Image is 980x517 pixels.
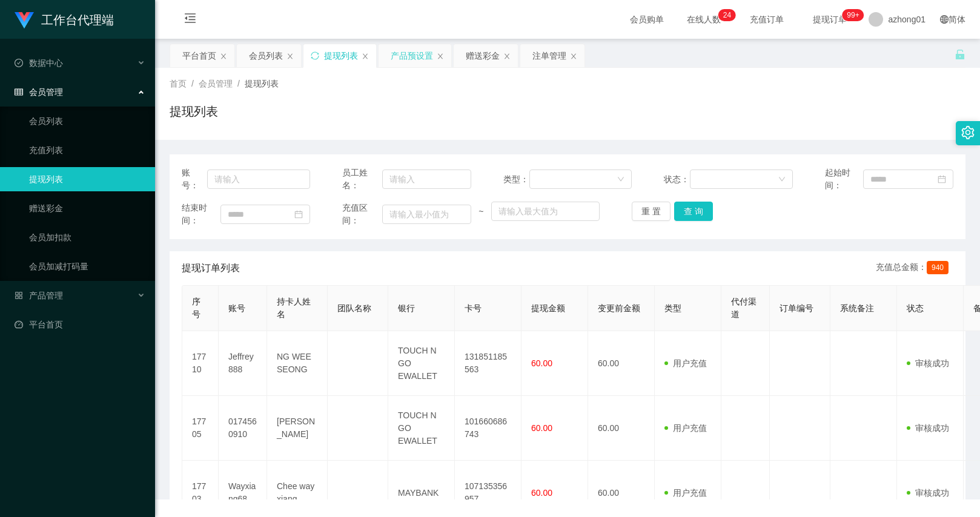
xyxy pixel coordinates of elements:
input: 请输入 [382,170,471,189]
span: 会员管理 [199,79,233,88]
sup: 979 [842,9,864,21]
span: 卡号 [465,303,482,313]
td: 0174560910 [219,396,267,461]
span: 用户充值 [664,488,707,498]
input: 请输入最小值为 [382,205,471,224]
h1: 提现列表 [170,102,218,120]
i: 图标: close [220,53,227,60]
span: 用户充值 [664,423,707,433]
button: 重 置 [632,202,670,221]
span: 提现订单 [807,15,853,24]
span: 结束时间： [182,202,220,227]
span: 940 [927,261,949,274]
i: 图标: appstore-o [15,291,23,300]
img: logo.9652507e.png [15,12,34,29]
i: 图标: close [286,53,294,60]
span: 代付渠道 [731,297,757,319]
div: 产品预设置 [391,44,433,67]
i: 图标: setting [961,126,975,139]
i: 图标: global [940,15,949,24]
span: 账号 [228,303,245,313]
td: NG WEE SEONG [267,331,328,396]
input: 请输入最大值为 [491,202,600,221]
span: 60.00 [531,358,552,368]
p: 4 [727,9,731,21]
span: 订单编号 [780,303,813,313]
span: 充值订单 [744,15,790,24]
td: 60.00 [588,396,655,461]
span: 员工姓名： [342,166,382,192]
p: 2 [723,9,727,21]
i: 图标: check-circle-o [15,59,23,67]
span: 团队名称 [337,303,371,313]
a: 会员加减打码量 [29,254,145,278]
button: 查 询 [674,202,713,221]
i: 图标: table [15,88,23,96]
td: 17710 [182,331,219,396]
a: 图标: dashboard平台首页 [15,312,145,337]
span: 产品管理 [15,291,63,300]
i: 图标: close [362,53,369,60]
a: 赠送彩金 [29,196,145,220]
span: 审核成功 [907,488,949,498]
a: 充值列表 [29,138,145,162]
td: 17705 [182,396,219,461]
span: 会员管理 [15,87,63,97]
span: 账号： [182,166,207,192]
a: 工作台代理端 [15,15,114,24]
span: 变更前金额 [598,303,640,313]
i: 图标: close [503,53,511,60]
td: 131851185563 [455,331,521,396]
h1: 工作台代理端 [41,1,114,39]
span: 持卡人姓名 [277,297,311,319]
span: 用户充值 [664,358,707,368]
div: 注单管理 [532,44,566,67]
div: 充值总金额： [876,261,953,275]
i: 图标: unlock [955,49,965,60]
div: 提现列表 [324,44,358,67]
span: 起始时间： [825,166,864,192]
span: ~ [471,205,491,218]
td: 101660686743 [455,396,521,461]
i: 图标: calendar [938,175,946,183]
i: 图标: down [617,176,624,184]
div: 赠送彩金 [466,44,500,67]
span: 银行 [398,303,415,313]
span: 充值区间： [342,202,382,227]
span: 系统备注 [840,303,874,313]
i: 图标: calendar [294,210,303,219]
span: 首页 [170,79,187,88]
i: 图标: close [570,53,577,60]
span: 数据中心 [15,58,63,68]
a: 会员加扣款 [29,225,145,249]
input: 请输入 [207,170,310,189]
span: 在线人数 [681,15,727,24]
td: [PERSON_NAME] [267,396,328,461]
i: 图标: sync [311,51,319,60]
td: 60.00 [588,331,655,396]
a: 提现列表 [29,167,145,191]
span: 状态 [907,303,924,313]
div: 平台首页 [182,44,216,67]
i: 图标: close [437,53,444,60]
span: / [237,79,240,88]
span: 类型 [664,303,681,313]
td: Jeffrey888 [219,331,267,396]
div: 会员列表 [249,44,283,67]
span: / [191,79,194,88]
span: 类型： [503,173,529,186]
a: 会员列表 [29,109,145,133]
span: 序号 [192,297,200,319]
td: TOUCH N GO EWALLET [388,396,455,461]
span: 60.00 [531,423,552,433]
span: 状态： [664,173,690,186]
div: 2021 [165,472,970,485]
span: 提现列表 [245,79,279,88]
i: 图标: menu-fold [170,1,211,39]
td: TOUCH N GO EWALLET [388,331,455,396]
span: 60.00 [531,488,552,498]
sup: 24 [718,9,736,21]
span: 提现订单列表 [182,261,240,275]
span: 提现金额 [531,303,565,313]
span: 审核成功 [907,358,949,368]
